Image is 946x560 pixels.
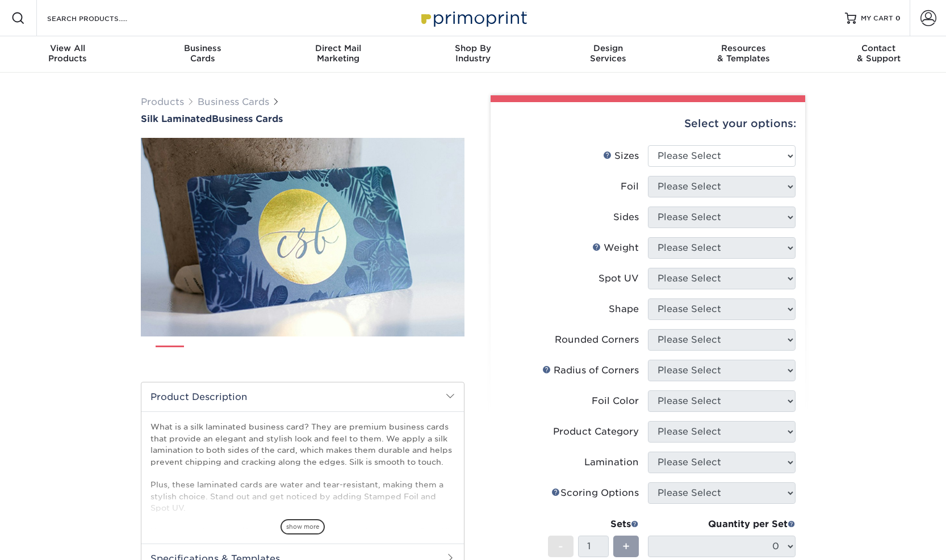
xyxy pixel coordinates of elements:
[141,113,212,124] span: Silk Laminated
[135,43,270,53] span: Business
[621,180,639,193] div: Foil
[584,456,639,469] div: Lamination
[405,43,541,53] span: Shop By
[811,36,946,73] a: Contact& Support
[603,149,639,163] div: Sizes
[405,43,541,64] div: Industry
[676,43,811,53] span: Resources
[592,241,639,255] div: Weight
[270,43,405,64] div: Marketing
[598,272,639,285] div: Spot UV
[613,210,639,224] div: Sides
[156,342,184,370] img: Business Cards 01
[609,302,639,316] div: Shape
[676,36,811,73] a: Resources& Templates
[541,43,676,53] span: Design
[555,333,639,347] div: Rounded Corners
[542,364,639,377] div: Radius of Corners
[553,425,639,439] div: Product Category
[141,113,464,124] a: Silk LaminatedBusiness Cards
[622,538,630,555] span: +
[811,43,946,64] div: & Support
[551,486,639,500] div: Scoring Options
[141,96,184,107] a: Products
[895,14,901,22] span: 0
[676,43,811,64] div: & Templates
[135,36,270,73] a: BusinessCards
[405,36,541,73] a: Shop ByIndustry
[558,538,563,555] span: -
[861,14,893,23] span: MY CART
[548,517,639,531] div: Sets
[232,341,260,369] img: Business Cards 03
[270,341,298,369] img: Business Cards 04
[541,36,676,73] a: DesignServices
[416,6,530,30] img: Primoprint
[422,341,450,369] img: Business Cards 08
[135,43,270,64] div: Cards
[46,11,157,25] input: SEARCH PRODUCTS.....
[141,75,464,399] img: Silk Laminated 01
[541,43,676,64] div: Services
[270,36,405,73] a: Direct MailMarketing
[141,113,464,124] h1: Business Cards
[194,341,222,369] img: Business Cards 02
[281,519,325,534] span: show more
[270,43,405,53] span: Direct Mail
[500,102,796,145] div: Select your options:
[592,394,639,408] div: Foil Color
[141,382,464,411] h2: Product Description
[648,517,796,531] div: Quantity per Set
[384,341,412,369] img: Business Cards 07
[346,341,374,369] img: Business Cards 06
[308,341,336,369] img: Business Cards 05
[198,96,269,107] a: Business Cards
[811,43,946,53] span: Contact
